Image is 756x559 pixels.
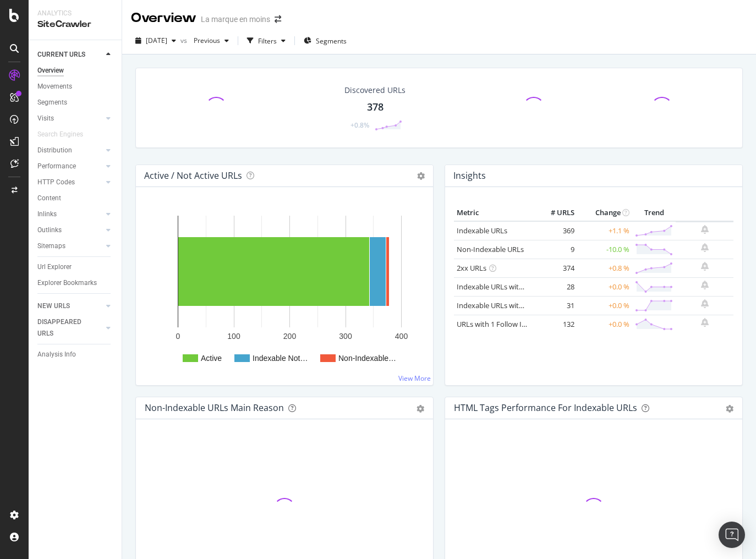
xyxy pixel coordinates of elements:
div: bell-plus [701,225,709,234]
td: +0.8 % [577,259,632,277]
div: SiteCrawler [37,18,113,31]
a: Inlinks [37,209,103,220]
a: HTTP Codes [37,177,103,188]
div: Discovered URLs [344,85,406,96]
a: Non-Indexable URLs [457,244,524,254]
td: -10.0 % [577,240,632,259]
h4: Insights [453,168,486,183]
a: Search Engines [37,129,94,140]
a: 2xx URLs [457,263,486,273]
th: Trend [632,205,676,221]
div: La marque en moins [201,14,270,25]
a: Content [37,193,114,204]
div: Sitemaps [37,240,65,252]
div: Inlinks [37,209,57,220]
text: 400 [395,332,408,341]
div: bell-plus [701,318,709,327]
div: Visits [37,113,54,124]
span: Segments [316,36,347,46]
text: 0 [176,332,180,341]
th: # URLS [533,205,577,221]
div: Distribution [37,145,72,156]
div: gear [726,405,733,413]
div: HTTP Codes [37,177,75,188]
div: Analysis Info [37,349,76,360]
div: HTML Tags Performance for Indexable URLs [454,402,637,413]
button: Previous [189,32,233,50]
td: +0.0 % [577,277,632,296]
a: Analysis Info [37,349,114,360]
a: Indexable URLs [457,226,507,235]
a: NEW URLS [37,300,103,312]
div: Segments [37,97,67,108]
a: Indexable URLs with Bad H1 [457,282,549,292]
a: Sitemaps [37,240,103,252]
button: [DATE] [131,32,180,50]
h4: Active / Not Active URLs [144,168,242,183]
text: 100 [227,332,240,341]
th: Change [577,205,632,221]
a: Visits [37,113,103,124]
div: Open Intercom Messenger [719,522,745,548]
text: 300 [339,332,352,341]
a: Distribution [37,145,103,156]
div: +0.8% [350,120,369,130]
div: Outlinks [37,224,62,236]
div: Url Explorer [37,261,72,273]
button: Filters [243,32,290,50]
span: vs [180,36,189,45]
td: 28 [533,277,577,296]
td: 9 [533,240,577,259]
td: +0.0 % [577,315,632,333]
a: Explorer Bookmarks [37,277,114,289]
div: Performance [37,161,76,172]
a: Overview [37,65,114,76]
a: CURRENT URLS [37,49,103,61]
div: Content [37,193,61,204]
td: 31 [533,296,577,315]
div: Filters [258,36,277,46]
td: +1.1 % [577,221,632,240]
div: 378 [367,100,384,114]
div: bell-plus [701,281,709,289]
span: 2025 Aug. 26th [146,36,167,45]
button: Segments [299,32,351,50]
th: Metric [454,205,533,221]
a: Indexable URLs with Bad Description [457,300,577,310]
text: 200 [283,332,297,341]
div: Explorer Bookmarks [37,277,97,289]
a: URLs with 1 Follow Inlink [457,319,538,329]
div: Analytics [37,9,113,18]
div: Search Engines [37,129,83,140]
svg: A chart. [145,205,425,376]
div: Movements [37,81,72,92]
a: Outlinks [37,224,103,236]
td: 369 [533,221,577,240]
a: View More [398,374,431,383]
div: gear [417,405,424,413]
td: 132 [533,315,577,333]
span: Previous [189,36,220,45]
div: Overview [131,9,196,28]
td: 374 [533,259,577,277]
text: Indexable Not… [253,354,308,363]
i: Options [417,172,425,180]
text: Active [201,354,222,363]
a: Url Explorer [37,261,114,273]
div: Overview [37,65,64,76]
div: NEW URLS [37,300,70,312]
div: bell-plus [701,299,709,308]
text: Non-Indexable… [338,354,396,363]
a: Performance [37,161,103,172]
td: +0.0 % [577,296,632,315]
div: CURRENT URLS [37,49,85,61]
div: bell-plus [701,243,709,252]
a: Segments [37,97,114,108]
div: DISAPPEARED URLS [37,316,93,339]
div: arrow-right-arrow-left [275,15,281,23]
a: DISAPPEARED URLS [37,316,103,339]
a: Movements [37,81,114,92]
div: bell-plus [701,262,709,271]
div: Non-Indexable URLs Main Reason [145,402,284,413]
